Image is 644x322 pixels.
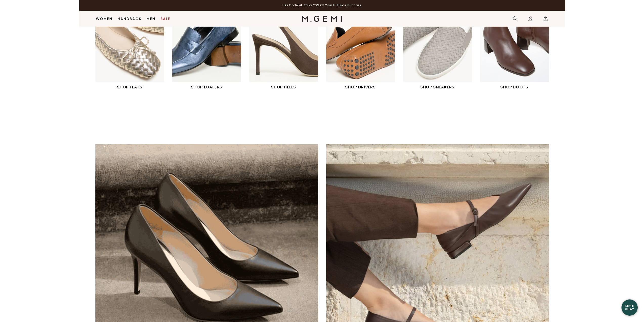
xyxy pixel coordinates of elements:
[543,17,548,22] span: 1
[249,84,318,90] h1: SHOP HEELS
[117,17,141,21] a: Handbags
[326,84,395,90] h1: SHOP DRIVERS
[160,17,170,21] a: Sale
[96,17,112,21] a: Women
[172,84,241,90] h1: SHOP LOAFERS
[621,304,638,311] div: Let's Chat
[95,84,164,90] h1: SHOP FLATS
[403,84,472,90] h1: SHOP SNEAKERS
[298,3,308,7] strong: FALL20
[147,17,155,21] a: Men
[480,84,549,90] h1: SHOP BOOTS
[302,16,342,22] img: M.Gemi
